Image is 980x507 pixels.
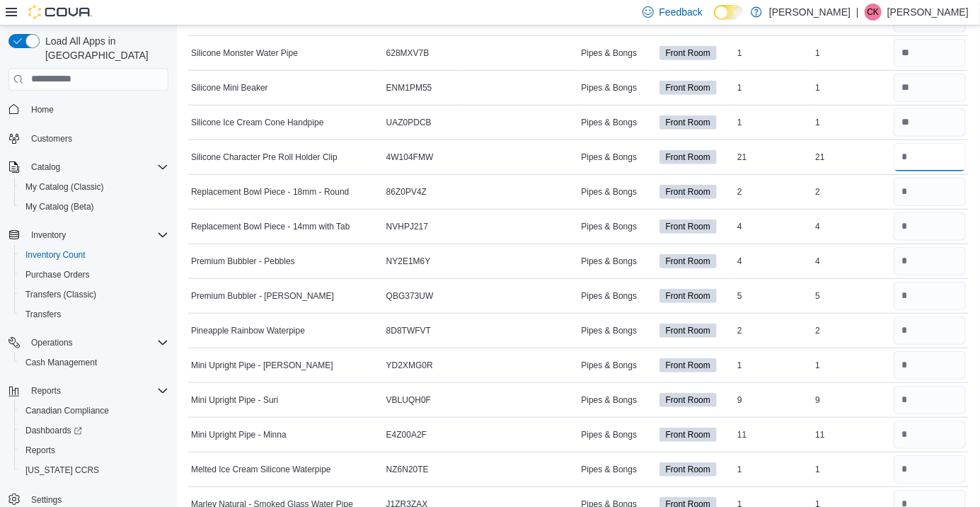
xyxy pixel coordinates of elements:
span: Front Room [666,151,710,164]
span: Pipes & Bongs [581,290,637,302]
div: 1 [812,357,890,374]
div: 11 [812,426,890,443]
span: Front Room [659,115,717,130]
button: Transfers (Classic) [14,285,174,304]
div: 4 [812,253,890,270]
span: Front Room [666,47,710,59]
span: Front Room [666,81,710,94]
span: Cash Management [20,354,168,371]
span: Catalog [25,159,168,176]
div: 21 [812,149,890,166]
span: NY2E1M6Y [386,256,431,267]
a: Reports [20,442,61,459]
div: 9 [734,392,812,409]
button: Operations [25,334,79,351]
span: 86Z0PV4Z [386,186,427,198]
button: Home [3,99,174,120]
div: 1 [734,357,812,374]
a: Customers [25,130,78,147]
span: Front Room [659,289,717,303]
button: Reports [25,382,67,399]
button: Inventory Count [14,245,174,265]
span: Transfers [25,309,61,320]
img: Cova [28,5,92,19]
p: | [856,4,859,21]
span: Customers [31,133,72,144]
span: 628MXV7B [386,47,430,59]
span: Dashboards [25,425,82,436]
span: Front Room [659,462,717,477]
a: Canadian Compliance [20,402,115,419]
span: Pipes & Bongs [581,47,637,59]
span: Front Room [659,220,717,234]
a: Dashboards [20,422,88,439]
span: QBG373UW [386,290,434,302]
span: Pipes & Bongs [581,221,637,232]
span: Inventory Count [20,246,168,263]
span: Operations [31,337,73,348]
span: NVHPJ217 [386,221,428,232]
span: Replacement Bowl Piece - 14mm with Tab [191,221,350,232]
div: 2 [812,322,890,339]
span: Purchase Orders [20,266,168,283]
span: E4Z00A2F [386,429,427,440]
span: Inventory [31,229,66,241]
span: My Catalog (Beta) [25,201,94,212]
span: Silicone Monster Water Pipe [191,47,298,59]
button: Catalog [25,159,66,176]
div: 4 [812,218,890,235]
div: Carson Keddy [865,4,882,21]
span: Premium Bubbler - [PERSON_NAME] [191,290,334,302]
div: 1 [734,45,812,62]
span: Front Room [666,255,710,268]
span: 8D8TWFVT [386,325,431,336]
span: Front Room [666,394,710,406]
span: Silicone Ice Cream Cone Handpipe [191,117,323,128]
span: Replacement Bowl Piece - 18mm - Round [191,186,349,198]
div: 1 [734,461,812,478]
span: [US_STATE] CCRS [25,465,99,476]
span: Reports [25,445,55,456]
a: Home [25,101,59,118]
span: YD2XMG0R [386,360,433,371]
span: Inventory Count [25,249,86,261]
div: 1 [812,79,890,96]
span: Front Room [666,220,710,233]
span: Pipes & Bongs [581,464,637,475]
span: Pipes & Bongs [581,429,637,440]
span: Front Room [666,463,710,476]
span: Front Room [659,150,717,164]
p: [PERSON_NAME] [769,4,851,21]
span: Pipes & Bongs [581,256,637,267]
span: ENM1PM55 [386,82,432,93]
a: Transfers [20,306,67,323]
div: 2 [734,322,812,339]
span: Silicone Mini Beaker [191,82,268,93]
span: Front Room [666,428,710,441]
a: My Catalog (Classic) [20,178,110,195]
span: My Catalog (Classic) [20,178,168,195]
button: Reports [3,381,174,401]
span: Silicone Character Pre Roll Holder Clip [191,152,338,163]
div: 2 [734,183,812,200]
a: [US_STATE] CCRS [20,462,105,479]
span: Front Room [666,359,710,372]
span: Canadian Compliance [25,405,109,416]
a: Dashboards [14,421,174,440]
span: Catalog [31,161,60,173]
button: Inventory [25,227,71,244]
span: Pipes & Bongs [581,360,637,371]
span: Front Room [666,186,710,198]
div: 4 [734,253,812,270]
span: Premium Bubbler - Pebbles [191,256,295,267]
span: Front Room [659,254,717,268]
span: Transfers (Classic) [20,286,168,303]
span: Reports [20,442,168,459]
span: Transfers (Classic) [25,289,96,300]
span: Reports [25,382,168,399]
span: Dashboards [20,422,168,439]
span: VBLUQH0F [386,394,431,406]
span: Dark Mode [714,20,715,21]
div: 1 [812,114,890,131]
a: Transfers (Classic) [20,286,102,303]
